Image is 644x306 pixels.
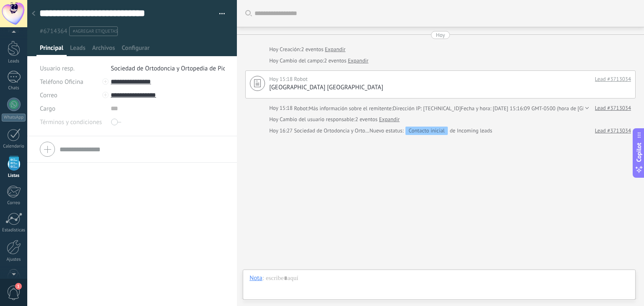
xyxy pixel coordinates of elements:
[262,274,264,283] span: :
[40,78,83,86] span: Teléfono Oficina
[325,45,345,54] a: Expandir
[73,29,117,34] span: #agregar etiquetas
[40,88,57,102] button: Correo
[269,115,280,124] div: Hoy
[40,27,67,35] span: #6714364
[2,228,26,233] div: Estadísticas
[70,44,86,56] span: Leads
[40,75,83,88] button: Teléfono Oficina
[294,127,409,134] span: Sociedad de Ortodoncia y Ortopedia de Pichincha
[309,104,393,112] p: Más información sobre el remitente:
[269,57,369,65] div: Cambio del campo:
[269,104,294,112] div: Hoy 15:18
[461,104,628,112] p: Fecha y hora: [DATE] 15:16:09 GMT-0500 (hora de [GEOGRAPHIC_DATA])
[40,115,104,129] div: Términos y condiciones
[635,143,643,162] span: Copilot
[379,115,400,124] a: Expandir
[595,75,631,83] a: Lead #3713034
[369,127,403,135] span: Nuevo estatus:
[2,144,26,149] div: Calendario
[15,283,22,290] span: 1
[324,57,346,65] span: 2 eventos
[40,65,75,73] span: Usuario resp.
[40,119,102,125] span: Términos y condiciones
[2,59,26,64] div: Leads
[355,115,377,124] span: 2 eventos
[40,44,63,56] span: Principal
[436,31,445,39] div: Hoy
[269,75,294,83] div: Hoy 15:18
[294,75,307,83] span: Robot
[122,44,149,56] span: Configurar
[2,114,26,122] div: WhatsApp
[269,45,280,54] div: Hoy
[269,127,294,135] div: Hoy 16:27
[595,127,631,135] a: Lead #3713034
[348,57,369,65] a: Expandir
[269,115,400,124] div: Cambio del usuario responsable:
[595,104,631,112] a: Lead #3713034
[301,45,323,54] span: 2 eventos
[40,62,104,75] div: Usuario resp.
[369,127,492,135] div: de Incoming leads
[269,83,383,91] span: [GEOGRAPHIC_DATA] [GEOGRAPHIC_DATA]
[40,91,57,99] span: Correo
[269,57,280,65] div: Hoy
[2,257,26,262] div: Ajustes
[2,173,26,179] div: Listas
[111,65,244,73] span: Sociedad de Ortodoncia y Ortopedia de Pichincha
[405,127,447,135] div: Contacto inicial
[269,45,345,54] div: Creación:
[92,44,115,56] span: Archivos
[2,86,26,91] div: Chats
[393,104,461,112] p: Dirección IP: [TECHNICAL_ID]
[40,106,55,112] span: Cargo
[2,200,26,206] div: Correo
[40,102,104,115] div: Cargo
